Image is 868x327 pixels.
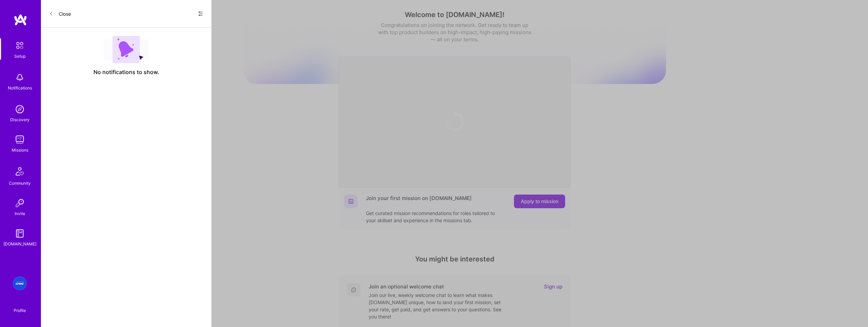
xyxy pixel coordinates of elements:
div: Discovery [10,116,30,123]
img: guide book [13,227,27,240]
img: teamwork [13,133,27,146]
div: Missions [12,146,28,154]
img: discovery [13,102,27,116]
div: Setup [14,53,26,60]
img: setup [13,38,27,53]
span: No notifications to show. [93,69,159,76]
div: Profile [14,307,26,313]
a: AI & Behavioral Science Platform [11,276,28,290]
div: [DOMAIN_NAME] [3,240,36,247]
div: Notifications [8,84,32,91]
img: Community [12,163,28,180]
img: Invite [13,196,27,210]
div: Invite [15,210,25,217]
button: Close [49,8,71,19]
div: Community [9,180,31,187]
a: Profile [11,300,28,313]
img: logo [14,14,27,26]
img: empty [104,36,149,63]
img: AI & Behavioral Science Platform [13,276,27,290]
img: bell [13,71,27,84]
